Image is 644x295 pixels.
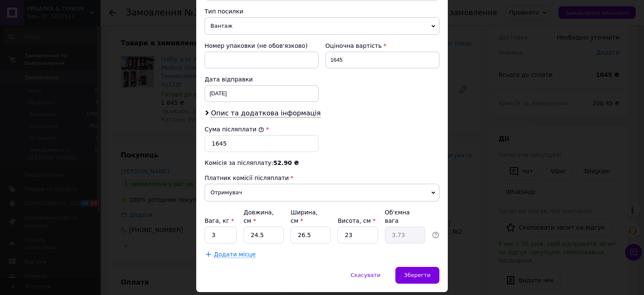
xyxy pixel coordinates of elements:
[291,209,317,224] label: Ширина, см
[325,42,439,50] div: Оціночна вартість
[205,42,319,50] div: Номер упаковки (не обов'язково)
[273,159,299,166] span: 52.90 ₴
[205,8,243,15] span: Тип посилки
[404,272,431,278] span: Зберегти
[338,217,375,224] label: Висота, см
[385,208,425,225] div: Об'ємна вага
[205,184,439,201] span: Отримувач
[205,75,319,84] div: Дата відправки
[214,251,256,258] span: Додати місце
[244,209,274,224] label: Довжина, см
[205,159,439,167] div: Комісія за післяплату:
[205,175,289,181] span: Платник комісії післяплати
[351,272,380,278] span: Скасувати
[205,17,439,35] span: Вантаж
[205,126,264,133] label: Сума післяплати
[205,217,234,224] label: Вага, кг
[211,109,321,117] span: Опис та додаткова інформація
